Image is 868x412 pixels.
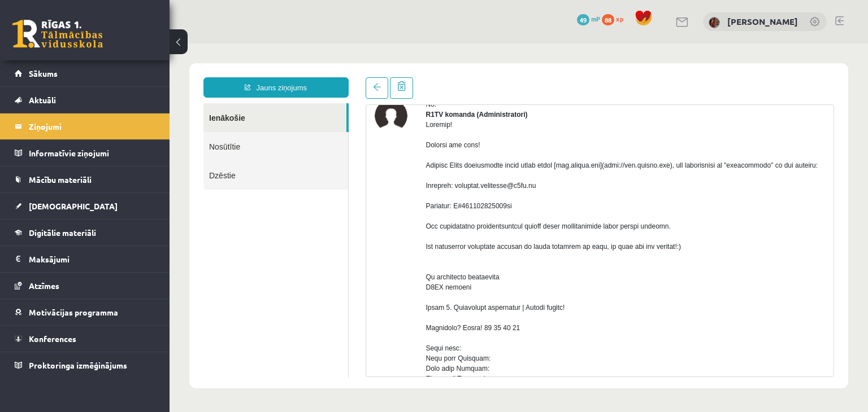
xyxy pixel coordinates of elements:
a: Atzīmes [15,273,155,299]
a: Sākums [15,60,155,86]
a: Motivācijas programma [15,299,155,325]
span: 49 [577,14,589,25]
a: Konferences [15,326,155,352]
a: Mācību materiāli [15,166,155,192]
span: [DEMOGRAPHIC_DATA] [29,201,118,211]
a: Nosūtītie [34,89,179,117]
span: Aktuāli [29,95,56,105]
a: [PERSON_NAME] [727,16,798,27]
strong: R1TV komanda (Administratori) [257,67,358,75]
a: Dzēstie [34,117,179,146]
legend: Maksājumi [29,246,155,272]
span: Konferences [29,334,76,344]
img: R1TV komanda [205,56,238,89]
span: Mācību materiāli [29,174,92,185]
span: Digitālie materiāli [29,227,96,238]
a: Aktuāli [15,87,155,113]
span: mP [591,14,600,23]
a: Jauns ziņojums [34,34,179,54]
a: 49 mP [577,14,600,23]
span: Atzīmes [29,280,59,291]
a: Digitālie materiāli [15,220,155,246]
img: Vitālijs Kapustins [709,17,720,28]
a: Maksājumi [15,246,155,272]
a: Ienākošie [34,60,177,89]
a: Proktoringa izmēģinājums [15,352,155,378]
a: Ziņojumi [15,113,155,139]
a: Rīgas 1. Tālmācības vidusskola [12,20,103,48]
span: Motivācijas programma [29,307,118,317]
span: Proktoringa izmēģinājums [29,360,127,370]
legend: Ziņojumi [29,113,155,139]
span: xp [616,14,623,23]
legend: Informatīvie ziņojumi [29,140,155,166]
span: Sākums [29,68,58,78]
span: 88 [602,14,614,25]
a: Informatīvie ziņojumi [15,140,155,166]
a: [DEMOGRAPHIC_DATA] [15,193,155,219]
a: 88 xp [602,14,629,23]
